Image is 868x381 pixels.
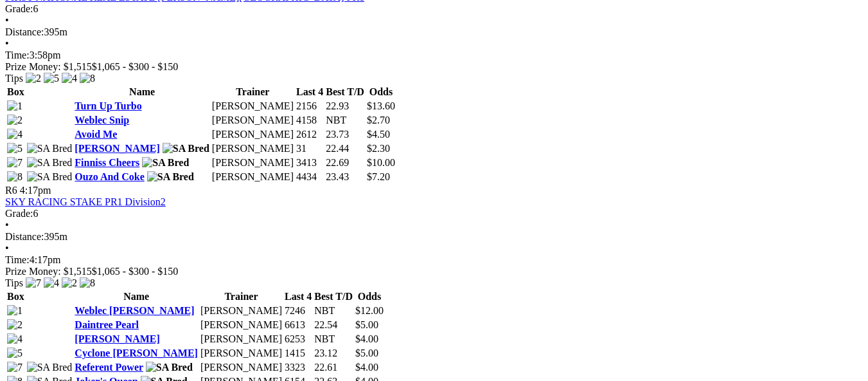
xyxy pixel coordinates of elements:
span: Grade: [5,3,33,14]
th: Trainer [211,86,294,98]
span: $4.00 [355,362,378,373]
img: 7 [26,277,41,289]
td: NBT [325,114,365,127]
td: 4158 [296,114,324,127]
span: $2.30 [367,143,390,154]
span: Distance: [5,26,44,37]
a: Turn Up Turbo [75,100,141,111]
img: 5 [44,73,59,84]
td: 7246 [284,304,312,317]
img: SA Bred [27,143,73,154]
td: [PERSON_NAME] [211,114,294,127]
div: 3:58pm [5,50,863,61]
th: Last 4 [284,290,312,303]
img: SA Bred [163,143,209,154]
img: SA Bred [27,157,73,169]
span: $4.00 [355,333,378,344]
td: 3413 [296,156,324,169]
td: 2156 [296,100,324,113]
th: Odds [355,290,384,303]
img: 2 [26,73,41,84]
span: $2.70 [367,115,390,125]
img: 2 [62,277,77,289]
span: Time: [5,254,30,265]
td: 22.61 [314,361,353,374]
th: Last 4 [296,86,324,98]
td: 6613 [284,319,312,331]
a: Finniss Cheers [75,157,139,168]
td: [PERSON_NAME] [211,156,294,169]
a: Referent Power [75,362,143,373]
img: 5 [7,143,22,154]
th: Best T/D [325,86,365,98]
div: Prize Money: $1,515 [5,266,863,277]
td: [PERSON_NAME] [200,347,283,360]
img: 2 [7,115,22,126]
a: [PERSON_NAME] [75,143,159,154]
span: • [5,219,9,230]
td: [PERSON_NAME] [200,361,283,374]
img: 7 [7,157,22,169]
img: 8 [80,73,95,84]
td: 22.69 [325,156,365,169]
span: 4:17pm [20,185,51,196]
span: Distance: [5,231,44,242]
img: 4 [7,129,22,140]
div: Prize Money: $1,515 [5,61,863,73]
img: 4 [62,73,77,84]
span: $5.00 [355,348,378,358]
td: 3323 [284,361,312,374]
img: 7 [7,362,22,373]
span: R6 [5,185,17,196]
img: 4 [44,277,59,289]
div: 6 [5,3,863,15]
img: SA Bred [147,171,194,183]
img: SA Bred [27,171,73,183]
img: 5 [7,348,22,359]
td: NBT [314,304,353,317]
a: SKY RACING STAKE PR1 Division2 [5,196,166,207]
span: Tips [5,277,23,288]
img: 2 [7,319,22,331]
span: $1,065 - $300 - $150 [92,266,179,277]
img: 8 [80,277,95,289]
span: Box [7,291,24,302]
img: SA Bred [146,362,193,373]
td: 2612 [296,128,324,141]
td: 1415 [284,347,312,360]
td: 6253 [284,333,312,346]
div: 6 [5,208,863,219]
a: Weblec Snip [75,115,129,125]
div: 4:17pm [5,254,863,266]
td: [PERSON_NAME] [200,319,283,331]
td: [PERSON_NAME] [200,333,283,346]
div: 395m [5,26,863,38]
td: [PERSON_NAME] [211,128,294,141]
th: Odds [366,86,396,98]
span: $13.60 [367,100,395,111]
td: 22.54 [314,319,353,331]
img: SA Bred [142,157,189,169]
span: $5.00 [355,319,378,330]
a: [PERSON_NAME] [75,333,159,344]
span: Tips [5,73,23,84]
td: 22.93 [325,100,365,113]
span: Box [7,86,24,97]
td: 22.44 [325,142,365,155]
span: Time: [5,50,30,60]
img: 4 [7,333,22,345]
td: NBT [314,333,353,346]
span: • [5,38,9,49]
td: 23.12 [314,347,353,360]
a: Ouzo And Coke [75,171,144,182]
a: Avoid Me [75,129,117,140]
a: Weblec [PERSON_NAME] [75,305,194,316]
span: • [5,243,9,254]
td: 23.73 [325,128,365,141]
span: $4.50 [367,129,390,140]
span: • [5,15,9,26]
span: $7.20 [367,171,390,182]
td: [PERSON_NAME] [200,304,283,317]
td: [PERSON_NAME] [211,100,294,113]
span: $12.00 [355,305,384,316]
